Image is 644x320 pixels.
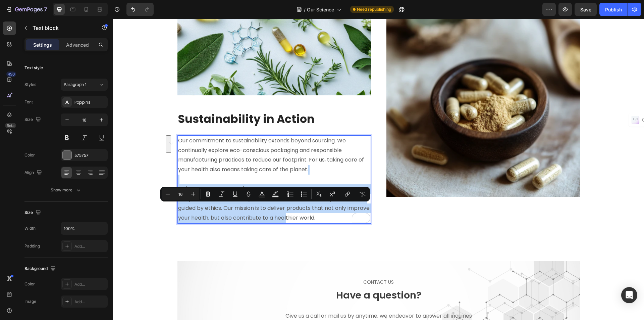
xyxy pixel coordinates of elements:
div: Publish [605,6,622,13]
div: Add... [74,243,106,249]
div: Open Intercom Messenger [621,287,637,303]
span: Need republishing [357,6,391,12]
span: Save [580,7,591,12]
div: Color [24,281,35,287]
p: Settings [33,41,52,48]
div: Styles [24,82,36,88]
button: Publish [599,3,628,16]
input: Auto [61,222,107,234]
p: CONTACT US [166,259,366,268]
div: Size [24,115,42,124]
span: Paragraph 1 [64,82,87,88]
button: Save [575,3,597,16]
div: Image [24,299,36,305]
p: Have a question? [166,270,366,283]
div: Align [24,168,43,177]
p: 7 [44,5,47,13]
div: Color [24,152,35,158]
span: Our Science [307,6,334,13]
div: Width [24,225,36,231]
button: 7 [3,3,50,16]
div: Editor contextual toolbar [160,187,370,201]
div: Poppins [74,99,106,105]
div: Background [24,264,57,273]
div: Add... [74,281,106,287]
div: 575757 [74,152,106,158]
div: Size [24,208,42,217]
span: / [304,6,306,13]
p: Text block [33,24,90,32]
p: Advanced [66,41,89,48]
div: Add... [74,299,106,305]
div: Font [24,99,33,105]
button: Paragraph 1 [61,79,108,91]
div: Padding [24,243,40,249]
div: Beta [5,123,16,128]
div: 450 [6,72,16,77]
div: Undo/Redo [126,3,154,16]
iframe: To enrich screen reader interactions, please activate Accessibility in Grammarly extension settings [113,19,644,320]
div: Text style [24,65,43,71]
div: Show more [51,187,82,193]
button: Show more [24,184,108,196]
